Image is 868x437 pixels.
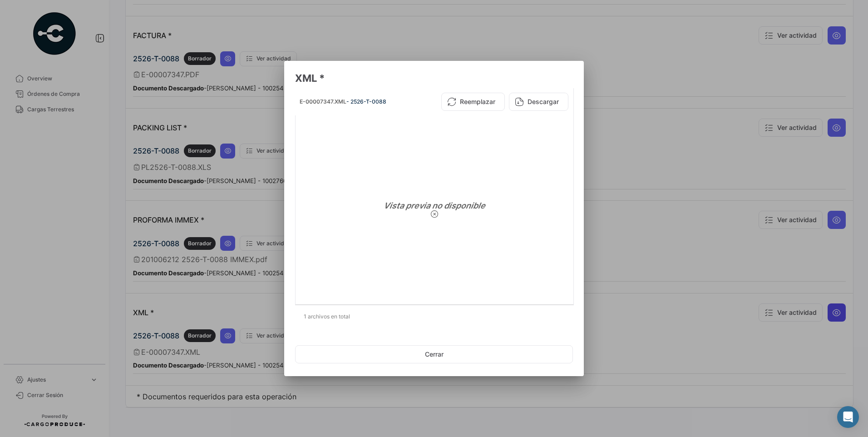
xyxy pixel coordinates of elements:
div: 1 archivos en total [295,305,573,328]
h3: XML * [295,72,573,84]
span: - 2526-T-0088 [346,98,386,105]
button: Cerrar [295,345,573,363]
button: Descargar [509,93,568,111]
button: Reemplazar [441,93,505,111]
div: Abrir Intercom Messenger [837,406,859,428]
div: Vista previa no disponible [299,119,570,301]
span: E-00007347.XML [300,98,346,105]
